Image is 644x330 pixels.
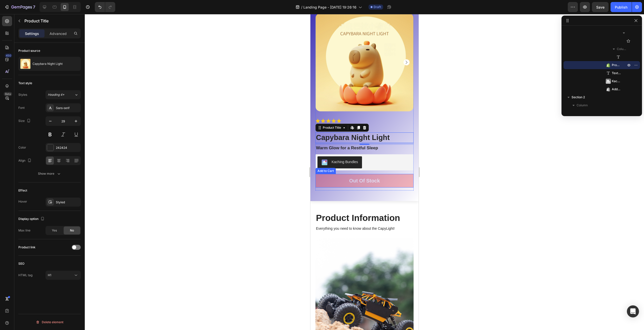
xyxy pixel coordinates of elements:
div: Open Intercom Messenger [627,305,639,317]
img: Kaching Bundles [606,79,611,84]
button: Publish [611,2,632,12]
div: Size [18,118,32,124]
span: Section 2 [572,95,585,100]
div: Publish [615,5,627,10]
span: Heading 4* [48,92,64,97]
span: Landing Page - [DATE] 19:26:16 [303,5,356,10]
p: Settings [25,31,39,36]
p: Capybara Night Light [32,62,63,66]
iframe: Design area [310,14,419,330]
p: 7 [33,4,35,10]
div: Undo/Redo [95,2,115,12]
span: No [70,228,74,233]
div: Styles [18,92,27,97]
div: Display option [18,216,46,222]
div: Product link [18,245,35,250]
div: Delete element [36,319,63,325]
span: Kaching Bundles [612,79,621,84]
span: H1 [48,273,51,277]
img: product feature img [20,59,30,69]
button: H1 [46,271,81,280]
div: HTML tag [18,273,32,277]
div: Styled [56,200,79,205]
button: Show more [18,169,81,178]
div: Show more [38,171,61,176]
div: 242424 [56,146,79,150]
span: Save [596,5,605,9]
p: Advanced [50,31,67,36]
div: Effect [18,188,27,193]
div: Max line [18,228,30,233]
span: Add to Cart [612,87,621,92]
div: Beta [4,92,12,96]
span: Text Block [612,71,621,76]
div: Font [18,106,25,110]
button: Delete element [18,318,81,326]
span: Product Title [612,63,621,68]
span: / [301,5,302,10]
div: Color [18,145,26,150]
span: Yes [52,228,57,233]
span: Column 2 [617,46,627,52]
div: Align [18,157,32,164]
div: 450 [5,54,12,58]
button: Save [592,2,609,12]
div: Sans-serif [56,106,79,110]
span: Column [577,103,588,108]
div: Product source [18,49,40,53]
div: Text style [18,81,32,85]
div: SEO [18,261,24,266]
p: Product Title [24,18,79,24]
span: Draft [374,5,381,9]
button: Heading 4* [46,90,81,99]
div: Hover [18,199,27,204]
button: 7 [2,2,37,12]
